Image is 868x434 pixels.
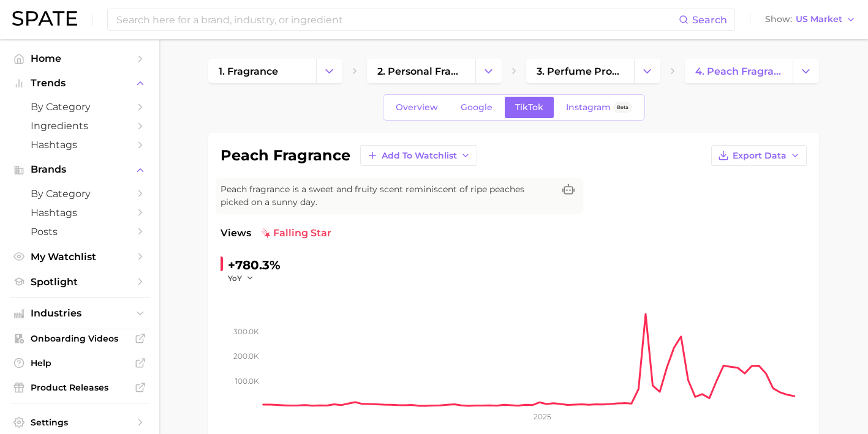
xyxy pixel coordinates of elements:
[31,251,129,263] span: My Watchlist
[10,203,149,222] a: Hashtags
[10,272,149,291] a: Spotlight
[450,97,503,118] a: Google
[31,188,129,200] span: by Category
[382,151,457,161] span: Add to Watchlist
[10,222,149,241] a: Posts
[31,357,129,369] span: Help
[10,304,149,323] button: Industries
[235,376,259,386] tspan: 100.0k
[793,59,819,83] button: Change Category
[711,145,807,166] button: Export Data
[10,116,149,135] a: Ingredients
[10,97,149,116] a: by Category
[367,59,475,83] a: 2. personal fragrance
[31,308,129,319] span: Industries
[10,354,149,372] a: Help
[396,102,438,113] span: Overview
[537,65,624,77] span: 3. perfume products
[233,351,259,361] tspan: 200.0k
[31,164,129,175] span: Brands
[556,97,643,118] a: InstagramBeta
[221,148,350,163] h1: peach fragrance
[695,65,782,77] span: 4. peach fragrance
[208,59,316,83] a: 1. fragrance
[617,102,628,113] span: Beta
[526,59,634,83] a: 3. perfume products
[10,329,149,348] a: Onboarding Videos
[515,102,543,113] span: TikTok
[796,16,842,23] span: US Market
[228,273,254,283] button: YoY
[10,135,149,154] a: Hashtags
[31,207,129,219] span: Hashtags
[31,101,129,113] span: by Category
[233,326,259,335] tspan: 300.0k
[461,102,492,113] span: Google
[10,378,149,397] a: Product Releases
[10,49,149,68] a: Home
[219,65,278,77] span: 1. fragrance
[31,417,129,428] span: Settings
[31,382,129,393] span: Product Releases
[505,97,554,118] a: TikTok
[360,145,477,166] button: Add to Watchlist
[31,139,129,151] span: Hashtags
[385,97,448,118] a: Overview
[10,247,149,266] a: My Watchlist
[634,59,660,83] button: Change Category
[221,226,251,241] span: Views
[261,226,331,241] span: falling star
[316,59,342,83] button: Change Category
[31,120,129,132] span: Ingredients
[221,183,554,209] span: Peach fragrance is a sweet and fruity scent reminiscent of ripe peaches picked on a sunny day.
[692,14,727,26] span: Search
[685,59,793,83] a: 4. peach fragrance
[31,53,129,64] span: Home
[228,255,281,275] div: +780.3%
[228,273,242,283] span: YoY
[261,228,271,238] img: falling star
[115,9,679,30] input: Search here for a brand, industry, or ingredient
[475,59,502,83] button: Change Category
[10,184,149,203] a: by Category
[377,65,464,77] span: 2. personal fragrance
[10,413,149,432] a: Settings
[31,78,129,89] span: Trends
[733,151,787,161] span: Export Data
[31,333,129,344] span: Onboarding Videos
[534,412,551,421] tspan: 2025
[31,226,129,238] span: Posts
[566,102,611,113] span: Instagram
[31,276,129,288] span: Spotlight
[12,11,77,26] img: SPATE
[10,74,149,92] button: Trends
[762,12,859,28] button: ShowUS Market
[10,160,149,179] button: Brands
[765,16,792,23] span: Show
